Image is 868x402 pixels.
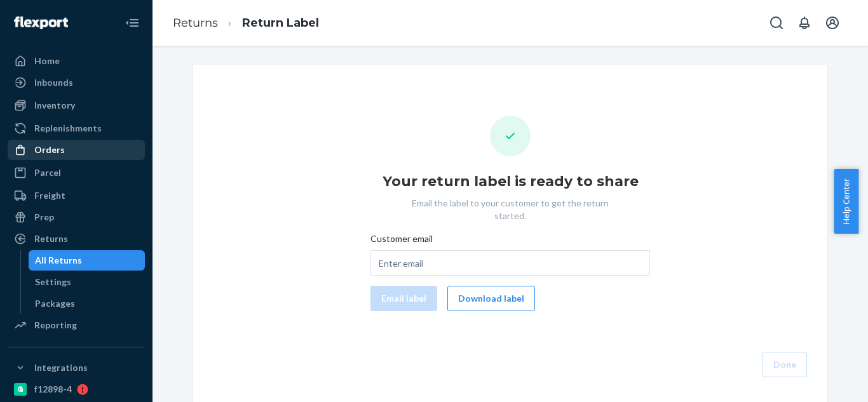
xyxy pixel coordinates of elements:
button: Open notifications [792,10,817,36]
a: Orders [8,140,145,160]
ol: breadcrumbs [163,4,329,42]
div: Replenishments [34,122,102,135]
a: All Returns [29,250,146,271]
img: Flexport logo [14,17,68,29]
input: Customer email [370,250,650,276]
h1: Your return label is ready to share [383,171,639,192]
div: Parcel [34,166,61,179]
a: Settings [29,272,146,292]
a: Packages [29,293,146,314]
a: Home [8,51,145,71]
button: Close Navigation [119,10,145,36]
div: Home [34,55,60,67]
span: Support [25,9,71,20]
a: Returns [173,16,218,30]
a: Prep [8,207,145,227]
div: Inventory [34,99,75,112]
div: Packages [35,297,75,310]
div: Freight [34,189,65,202]
a: Replenishments [8,118,145,138]
button: Open account menu [820,10,845,36]
a: Inbounds [8,72,145,93]
div: f12898-4 [34,383,72,396]
a: f12898-4 [8,379,145,399]
span: Customer email [370,232,433,250]
div: Returns [34,232,68,245]
a: Returns [8,229,145,249]
div: All Returns [35,254,82,267]
button: Help Center [834,169,858,234]
p: Email the label to your customer to get the return started. [399,197,621,222]
a: Reporting [8,315,145,335]
a: Parcel [8,163,145,183]
div: Orders [34,144,65,156]
button: Done [763,352,807,377]
div: Settings [35,276,71,288]
a: Freight [8,185,145,206]
div: Inbounds [34,76,73,89]
a: Inventory [8,95,145,116]
button: Open Search Box [764,10,789,36]
div: Prep [34,211,54,224]
div: Reporting [34,319,77,332]
button: Integrations [8,358,145,378]
div: Integrations [34,361,88,374]
a: Return Label [242,16,319,30]
button: Email label [370,286,437,311]
button: Download label [447,286,535,311]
